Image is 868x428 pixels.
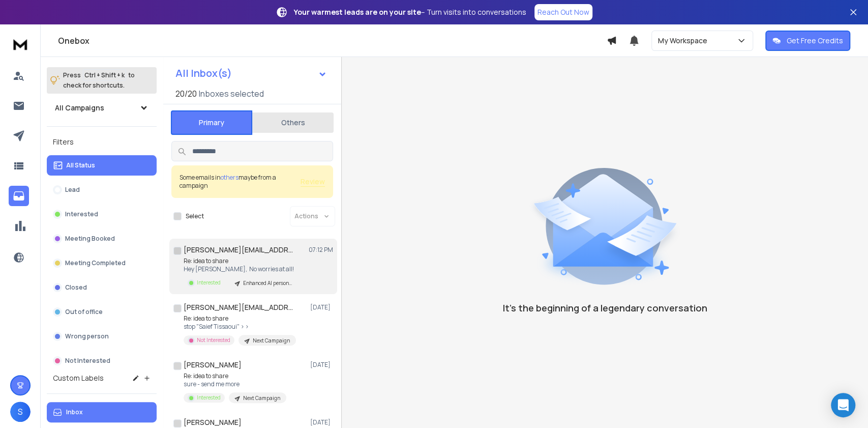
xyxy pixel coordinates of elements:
button: S [10,402,31,422]
p: – Turn visits into conversations [294,7,526,17]
h1: [PERSON_NAME] [184,360,242,370]
h1: Onebox [58,35,607,47]
button: Get Free Credits [765,31,850,51]
p: Not Interested [197,336,230,344]
p: Re: idea to share [184,372,286,380]
p: Next Campaign [253,337,290,345]
p: [DATE] [310,418,333,426]
h1: [PERSON_NAME][EMAIL_ADDRESS][DOMAIN_NAME] [184,302,295,312]
p: Hey [PERSON_NAME], No worries at all! [184,265,298,273]
label: Select [186,212,204,220]
button: All Status [47,155,157,176]
strong: Your warmest leads are on your site [294,7,421,17]
h3: Filters [47,135,157,149]
p: My Workspace [658,36,711,46]
p: Next Campaign [243,394,280,402]
p: Interested [65,210,98,218]
span: 20 / 20 [175,88,197,100]
p: Not Interested [65,357,110,365]
button: Not Interested [47,351,157,371]
button: Out of office [47,302,157,322]
p: Reach Out Now [537,7,589,17]
button: Inbox [47,402,157,422]
button: All Inbox(s) [167,63,335,83]
p: Get Free Credits [787,36,843,46]
h1: [PERSON_NAME] [184,417,242,427]
button: Review [301,177,325,187]
span: Ctrl + Shift + k [83,69,126,81]
p: Wrong person [65,332,109,340]
button: Others [252,111,334,134]
div: Open Intercom Messenger [831,393,855,417]
p: 07:12 PM [309,246,333,254]
img: logo [10,35,31,53]
h3: Custom Labels [53,373,104,383]
p: Lead [65,186,80,194]
h1: All Campaigns [55,103,104,113]
p: Re: idea to share [184,257,298,265]
p: [DATE] [310,303,333,311]
p: It’s the beginning of a legendary conversation [503,301,707,315]
p: stop "Saief Tissaoui" > > [184,323,296,331]
button: Primary [171,110,252,135]
p: Interested [197,279,221,287]
p: sure - send me more [184,380,286,388]
button: All Campaigns [47,98,157,118]
p: Press to check for shortcuts. [63,70,135,91]
p: Out of office [65,308,103,316]
button: Wrong person [47,326,157,347]
p: [DATE] [310,361,333,369]
p: Re: idea to share [184,315,296,323]
p: All Status [66,161,95,169]
p: Closed [65,283,87,292]
p: Enhanced AI personalization [243,279,292,287]
button: Meeting Booked [47,229,157,249]
a: Reach Out Now [534,4,592,20]
button: Interested [47,204,157,224]
span: others [221,173,238,182]
h3: Inboxes selected [199,88,264,100]
button: Meeting Completed [47,253,157,273]
h1: [PERSON_NAME][EMAIL_ADDRESS][DOMAIN_NAME] [184,245,295,255]
button: Closed [47,277,157,298]
h1: All Inbox(s) [175,68,232,78]
div: Some emails in maybe from a campaign [179,174,301,190]
p: Inbox [66,408,83,416]
p: Meeting Booked [65,235,115,243]
button: Lead [47,180,157,200]
p: Meeting Completed [65,259,126,267]
p: Interested [197,394,221,402]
